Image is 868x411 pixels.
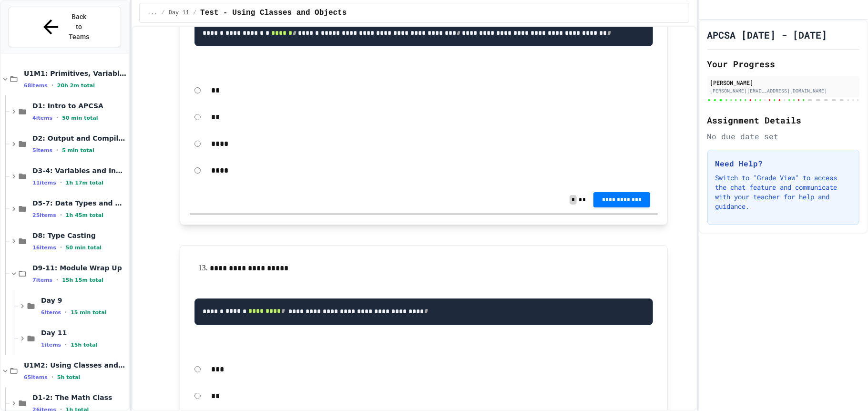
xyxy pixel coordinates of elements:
[32,199,127,207] span: D5-7: Data Types and Number Calculations
[51,373,53,381] span: •
[24,82,48,89] span: 68 items
[193,9,196,17] span: /
[41,342,61,348] span: 1 items
[41,296,127,305] span: Day 9
[71,309,106,316] span: 15 min total
[60,179,62,186] span: •
[65,341,67,349] span: •
[62,147,94,154] span: 5 min total
[200,7,347,19] span: Test - Using Classes and Objects
[24,361,127,370] span: U1M2: Using Classes and Objects
[24,374,48,380] span: 65 items
[707,57,859,71] h2: Your Progress
[65,308,67,316] span: •
[56,114,58,122] span: •
[62,277,103,283] span: 15h 15m total
[51,82,53,89] span: •
[32,245,56,251] span: 16 items
[66,212,103,218] span: 1h 45m total
[715,173,851,211] p: Switch to "Grade View" to access the chat feature and communicate with your teacher for help and ...
[710,78,857,87] div: [PERSON_NAME]
[66,180,103,186] span: 1h 17m total
[32,393,127,402] span: D1-2: The Math Class
[41,329,127,337] span: Day 11
[41,309,61,316] span: 6 items
[68,12,90,42] span: Back to Teams
[24,69,127,78] span: U1M1: Primitives, Variables, Basic I/O
[32,115,52,121] span: 4 items
[62,115,98,121] span: 50 min total
[32,166,127,175] span: D3-4: Variables and Input
[32,102,127,110] span: D1: Intro to APCSA
[71,342,97,348] span: 15h total
[707,131,859,142] div: No due date set
[707,28,827,41] h1: APCSA [DATE] - [DATE]
[32,277,52,283] span: 7 items
[66,245,102,251] span: 50 min total
[32,147,52,154] span: 5 items
[56,146,58,154] span: •
[147,9,158,17] span: ...
[60,211,62,219] span: •
[60,244,62,251] span: •
[57,82,95,89] span: 20h 2m total
[32,264,127,272] span: D9-11: Module Wrap Up
[707,113,859,127] h2: Assignment Details
[32,231,127,240] span: D8: Type Casting
[32,134,127,143] span: D2: Output and Compiling Code
[162,9,165,17] span: /
[169,9,189,17] span: Day 11
[715,158,851,169] h3: Need Help?
[710,87,857,94] div: [PERSON_NAME][EMAIL_ADDRESS][DOMAIN_NAME]
[32,212,56,218] span: 25 items
[9,7,121,47] button: Back to Teams
[56,276,58,284] span: •
[57,374,81,380] span: 5h total
[32,180,56,186] span: 11 items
